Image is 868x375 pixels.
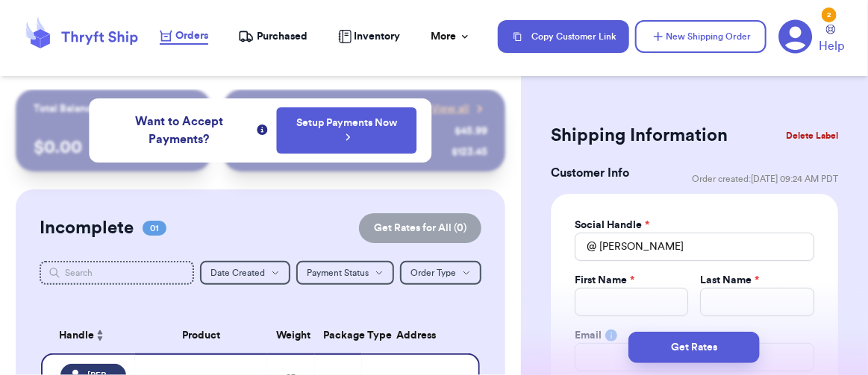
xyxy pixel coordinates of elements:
[431,101,469,116] span: View all
[452,145,487,160] div: $ 123.45
[307,268,369,277] span: Payment Status
[431,29,471,44] div: More
[692,173,838,185] span: Order created: [DATE] 09:24 AM PDT
[34,136,193,160] p: $ 0.00
[575,273,634,288] label: First Name
[160,28,208,45] a: Orders
[431,101,487,116] a: View all
[293,116,402,145] a: Setup Payments Now
[40,261,194,285] input: Search
[455,124,487,139] div: $ 45.99
[498,20,629,53] button: Copy Customer Link
[778,19,813,54] a: 2
[135,318,267,353] th: Product
[94,327,106,344] button: Sort ascending
[59,328,94,344] span: Handle
[175,28,208,43] span: Orders
[628,332,760,363] button: Get Rates
[267,318,314,353] th: Weight
[635,20,766,53] button: New Shipping Order
[362,318,480,353] th: Address
[355,29,401,44] span: Inventory
[575,218,649,233] label: Social Handle
[822,7,837,22] div: 2
[40,216,134,240] h2: Incomplete
[315,318,362,353] th: Package Type
[551,124,728,148] h2: Shipping Information
[819,25,844,55] a: Help
[780,119,844,152] button: Delete Label
[819,37,844,55] span: Help
[551,164,629,182] h3: Customer Info
[575,233,596,261] div: @
[359,213,481,243] button: Get Rates for All (0)
[200,261,290,285] button: Date Created
[143,221,166,236] span: 01
[34,101,98,116] p: Total Balance
[277,107,417,154] button: Setup Payments Now
[400,261,481,285] button: Order Type
[296,261,394,285] button: Payment Status
[700,273,759,288] label: Last Name
[257,29,307,44] span: Purchased
[210,268,265,277] span: Date Created
[410,268,456,277] span: Order Type
[238,29,307,44] a: Purchased
[338,29,401,44] a: Inventory
[104,113,255,148] span: Want to Accept Payments?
